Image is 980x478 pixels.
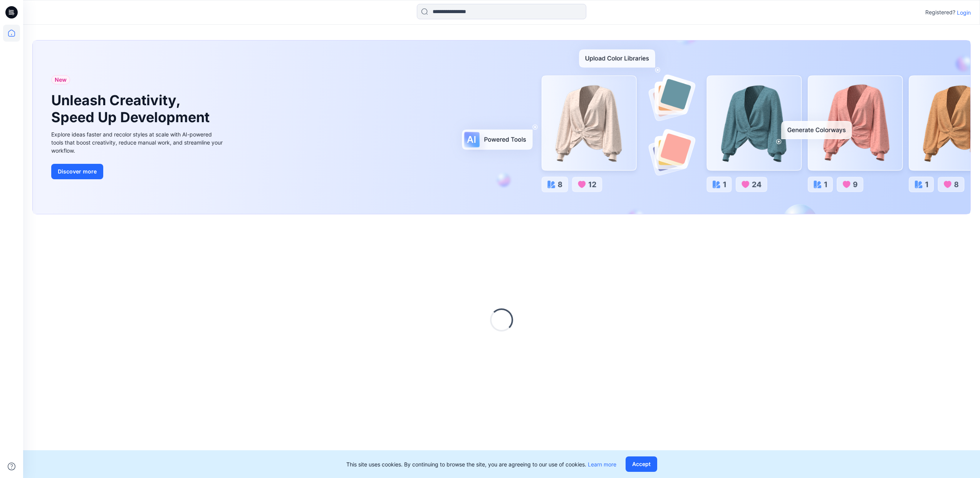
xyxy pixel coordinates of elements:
[51,130,225,155] div: Explore ideas faster and recolor styles at scale with AI-powered tools that boost creativity, red...
[51,92,213,125] h1: Unleash Creativity, Speed Up Development
[55,75,67,84] span: New
[51,164,225,179] a: Discover more
[957,8,971,17] p: Login
[626,456,657,472] button: Accept
[346,460,616,468] p: This site uses cookies. By continuing to browse the site, you are agreeing to our use of cookies.
[51,164,103,179] button: Discover more
[925,8,955,17] p: Registered?
[588,461,616,468] a: Learn more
